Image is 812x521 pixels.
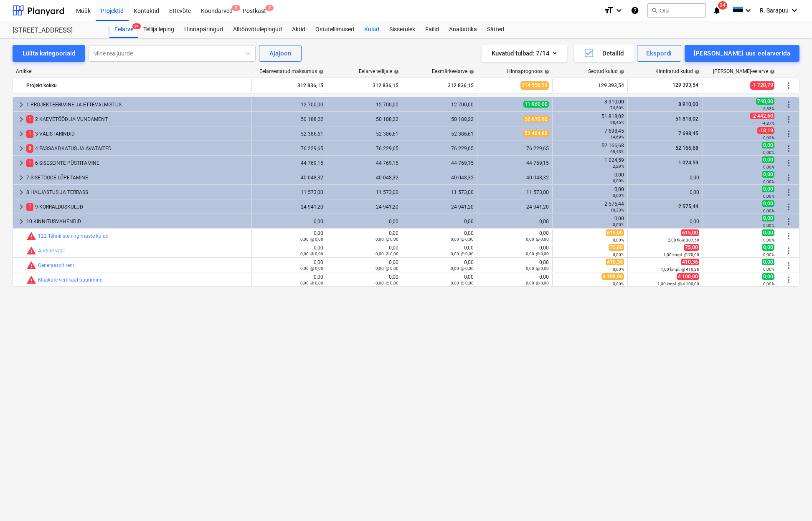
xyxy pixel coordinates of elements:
[259,68,324,74] div: Eelarvestatud maksumus
[481,204,549,210] div: 24 941,20
[38,248,65,254] a: Ajutine vool
[750,81,774,89] span: -1 720,79
[109,21,138,38] div: Eelarve
[770,481,812,521] iframe: Chat Widget
[556,99,624,111] div: 8 910,00
[713,68,775,74] div: [PERSON_NAME]-eelarve
[784,275,794,285] span: Rohkem tegevusi
[451,237,474,242] small: 0,00 @ 0,00
[784,246,794,256] span: Rohkem tegevusi
[26,200,248,214] div: 9 KORRALDUSKULUD
[255,175,323,181] div: 40 048,32
[762,136,774,140] small: -0,03%
[330,131,398,137] div: 52 386,61
[310,21,359,38] div: Ostutellimused
[763,106,774,111] small: 5,83%
[444,21,482,38] div: Analüütika
[255,79,323,92] div: 312 836,15
[762,156,774,163] span: 0,00
[269,48,291,59] div: Ajajoon
[610,120,624,125] small: 98,46%
[376,281,398,285] small: 0,00 @ 0,00
[784,158,794,168] span: Rohkem tegevusi
[556,172,624,184] div: 0,00
[481,230,549,242] div: 0,00
[26,98,248,111] div: 1 PROJEKTEERIMINE JA ETTEVALMISTUS
[584,48,624,59] div: Detailid
[651,7,658,14] span: search
[763,282,774,286] small: 0,00%
[523,116,549,122] span: 52 630,82
[637,45,681,62] button: Ekspordi
[613,238,624,242] small: 0,00%
[762,171,774,178] span: 0,00
[300,266,323,271] small: 0,00 @ 0,00
[610,106,624,110] small: 74,50%
[26,275,36,285] span: Seotud kulud ületavad prognoosi
[384,21,420,38] a: Sissetulek
[762,142,774,148] span: 0,00
[763,223,774,228] small: 0,00%
[376,237,398,242] small: 0,00 @ 0,00
[481,146,549,151] div: 76 229,65
[523,130,549,137] span: 52 404,80
[481,160,549,166] div: 44 769,15
[694,48,790,59] div: [PERSON_NAME] uus eelarverida
[26,171,248,184] div: 7 SISETÖÖDE LÕPETAMINE
[784,187,794,197] span: Rohkem tegevusi
[556,201,624,213] div: 2 575,44
[26,246,36,256] span: Seotud kulud ületavad prognoosi
[26,127,248,141] div: 3 VÄLISTARINDID
[109,21,138,38] a: Eelarve9+
[255,160,323,166] div: 44 769,15
[678,204,699,209] span: 2 575,44
[179,21,228,38] a: Hinnapäringud
[784,202,794,212] span: Rohkem tegevusi
[376,266,398,271] small: 0,00 @ 0,00
[23,48,75,59] div: Lülita kategooriaid
[16,100,26,110] span: keyboard_arrow_right
[763,209,774,213] small: 0,00%
[762,215,774,221] span: 0,00
[432,68,474,74] div: Eesmärkeelarve
[784,81,794,91] span: Rohkem tegevusi
[451,252,474,256] small: 0,00 @ 0,00
[613,267,624,272] small: 0,00%
[26,156,248,170] div: 6 SISESEINTE PÜSTITAMINE
[756,98,774,105] span: 740,00
[38,262,74,268] a: Generaatori rent
[718,1,727,10] span: 34
[613,222,624,227] small: 0,00%
[26,113,248,126] div: 2 KAEVETÖÖD JA VUNDAMENT
[743,5,753,15] i: keyboard_arrow_down
[492,48,557,59] div: Kuvatud tulbad : 7/14
[451,266,474,271] small: 0,00 @ 0,00
[763,179,774,184] small: 0,00%
[13,26,99,35] div: [STREET_ADDRESS]
[762,244,774,251] span: 0,00
[631,189,699,195] div: 0,00
[330,204,398,210] div: 24 941,20
[287,21,310,38] a: Aktid
[330,160,398,166] div: 44 769,15
[789,5,799,15] i: keyboard_arrow_down
[763,165,774,169] small: 0,00%
[255,131,323,137] div: 52 386,61
[259,45,302,62] button: Ajajoon
[406,219,474,224] div: 0,00
[255,245,323,257] div: 0,00
[16,187,26,197] span: keyboard_arrow_right
[601,273,624,280] span: 4 100,00
[406,116,474,122] div: 50 188,22
[330,259,398,271] div: 0,00
[713,5,721,15] i: notifications
[606,259,624,265] span: 410,36
[482,45,567,62] button: Kuvatud tulbad:7/14
[406,204,474,210] div: 24 941,20
[678,101,699,107] span: 8 910,00
[26,186,248,199] div: 8 HALJASTUS JA TERRASS
[481,259,549,271] div: 0,00
[255,116,323,122] div: 50 188,22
